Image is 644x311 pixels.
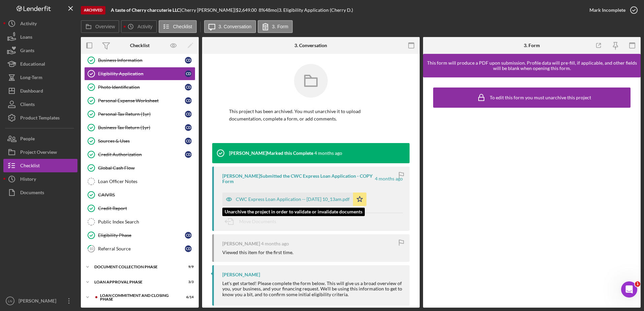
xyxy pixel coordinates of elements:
[182,295,194,299] div: 6 / 14
[589,3,625,17] div: Mark Incomplete
[84,202,195,215] a: Credit Report
[98,192,195,198] div: CAIVRS
[3,84,77,98] button: Dashboard
[3,57,77,71] button: Educational
[159,20,197,33] button: Checklist
[20,145,57,161] div: Project Overview
[20,159,40,174] div: Checklist
[185,97,192,104] div: C D
[94,265,177,269] div: Document Collection Phase
[111,7,180,13] b: A taste of Cherry charcuterie LLC
[20,30,32,45] div: Loans
[3,17,77,30] button: Activity
[121,20,157,33] button: Activity
[98,138,185,144] div: Sources & Uses
[98,111,185,117] div: Personal Tax Return (1yr)
[375,176,403,181] time: 2025-05-08 14:13
[20,17,37,32] div: Activity
[98,179,195,184] div: Loan Officer Notes
[84,67,195,80] a: Eligibility ApplicationCD
[84,175,195,188] a: Loan Officer Notes
[185,70,192,77] div: C D
[185,151,192,158] div: C D
[98,152,185,157] div: Credit Authorization
[81,6,105,14] div: Archived
[229,150,313,156] div: [PERSON_NAME] Marked this Complete
[98,71,185,76] div: Eligibility Application
[137,24,152,29] label: Activity
[259,7,265,13] div: 8 %
[219,24,252,29] label: 3. Conversation
[98,125,185,130] div: Business Tax Return (1yr)
[98,219,195,224] div: Public Index Search
[3,294,77,308] button: LN[PERSON_NAME]
[111,7,181,13] div: |
[8,299,12,303] text: LN
[98,246,185,251] div: Referral Source
[3,186,77,199] button: Documents
[272,24,288,29] label: 3. Form
[3,145,77,159] a: Project Overview
[182,265,194,269] div: 9 / 9
[222,241,260,246] div: [PERSON_NAME]
[294,43,327,48] div: 3. Conversation
[98,206,195,211] div: Credit Report
[185,232,192,239] div: C D
[20,186,44,201] div: Documents
[173,24,192,29] label: Checklist
[239,218,276,224] span: Move Documents
[20,44,34,59] div: Grants
[185,124,192,131] div: C D
[426,60,637,71] div: This form will produce a PDF upon submission. Profile data will pre-fill, if applicable, and othe...
[20,57,45,72] div: Educational
[3,71,77,84] a: Long-Term
[229,108,393,123] p: This project has been archived. You must unarchive it to upload documentation, complete a form, o...
[84,134,195,148] a: Sources & UsesCD
[3,30,77,44] button: Loans
[84,161,195,175] a: Global Cash Flow
[265,7,277,13] div: 48 mo
[84,80,195,94] a: Photo IdentificationCD
[621,281,637,298] iframe: Intercom live chat
[258,20,293,33] button: 3. Form
[204,20,256,33] button: 3. Conversation
[84,215,195,229] a: Public Index Search
[98,98,185,103] div: Personal Expense Worksheet
[3,172,77,186] a: History
[583,3,641,17] button: Mark Incomplete
[236,7,259,13] div: $2,649.00
[277,7,353,13] div: | 3. Eligibility Application (Cherry D.)
[95,24,115,29] label: Overview
[182,280,194,284] div: 3 / 3
[98,84,185,90] div: Photo Identification
[222,193,366,206] button: CWC Express Loan Application -- [DATE] 10_13am.pdf
[3,159,77,172] button: Checklist
[314,150,342,156] time: 2025-05-13 16:01
[20,172,36,187] div: History
[181,7,236,13] div: Cherry [PERSON_NAME] |
[98,233,185,238] div: Eligibility Phase
[222,281,403,297] div: Let's get started! Please complete the form below. This will give us a broad overview of you, you...
[3,44,77,57] button: Grants
[222,173,374,184] div: [PERSON_NAME] Submitted the CWC Express Loan Application - COPY Form
[236,197,350,202] div: CWC Express Loan Application -- [DATE] 10_13am.pdf
[185,57,192,64] div: C D
[185,84,192,91] div: C D
[84,121,195,134] a: Business Tax Return (1yr)CD
[3,132,77,145] button: People
[261,241,289,246] time: 2025-05-08 13:49
[524,43,540,48] div: 3. Form
[84,107,195,121] a: Personal Tax Return (1yr)CD
[98,58,185,63] div: Business Information
[185,138,192,144] div: C D
[185,245,192,252] div: C D
[3,98,77,111] button: Clients
[3,111,77,125] button: Product Templates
